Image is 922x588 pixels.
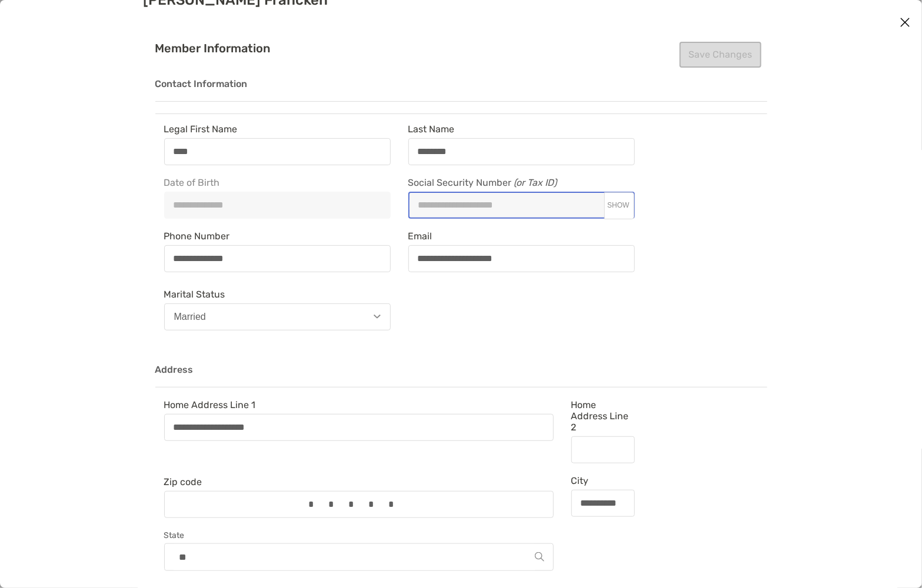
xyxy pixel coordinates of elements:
[514,177,557,188] i: (or Tax ID)
[165,422,553,432] input: Home Address Line 1
[409,253,634,263] input: Email
[165,146,390,156] input: Legal First Name
[174,312,206,322] div: Married
[374,315,381,319] img: Open dropdown arrow
[571,399,635,433] span: Home Address Line 2
[164,289,391,300] span: Marital Status
[165,253,390,263] input: Phone Number
[155,365,767,387] h3: Address
[604,201,634,210] button: Social Security Number (or Tax ID)
[896,14,914,32] button: Close modal
[155,42,767,55] h4: Member Information
[164,530,554,541] label: State
[572,498,634,508] input: City
[165,499,553,509] input: Zip code
[164,123,391,135] span: Legal First Name
[408,177,635,192] span: Social Security Number
[164,177,391,188] span: Date of Birth
[165,200,390,210] input: Date of Birth
[155,79,767,102] h3: Contact Information
[164,476,554,487] span: Zip code
[164,230,391,242] span: Phone Number
[164,303,391,330] button: Married
[410,200,604,210] input: Social Security Number (or Tax ID)SHOW
[535,552,544,562] img: Search Icon
[571,475,635,486] span: City
[164,399,554,410] span: Home Address Line 1
[409,146,634,156] input: Last Name
[408,230,635,242] span: Email
[408,123,635,135] span: Last Name
[572,445,634,455] input: Home Address Line 2
[607,201,629,209] span: SHOW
